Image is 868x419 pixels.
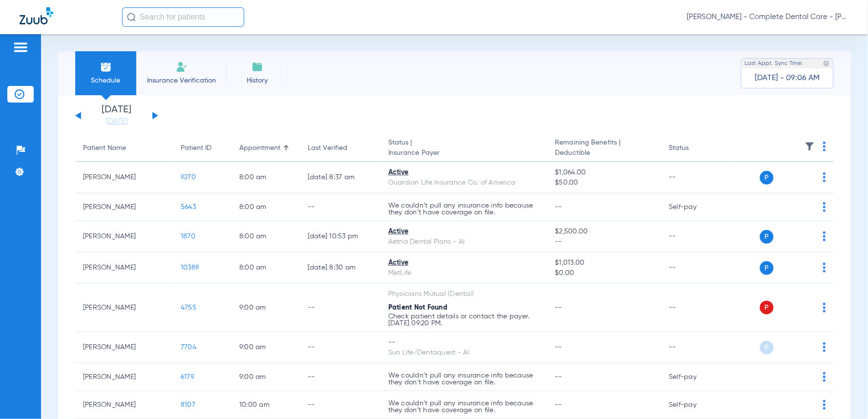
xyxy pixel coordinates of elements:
span: Schedule [83,76,129,85]
div: Patient Name [83,143,165,153]
img: Schedule [100,61,112,73]
td: [DATE] 8:37 AM [300,162,381,193]
img: group-dot-blue.svg [823,231,826,241]
img: Manual Insurance Verification [176,61,188,73]
td: -- [661,162,727,193]
td: [PERSON_NAME] [75,221,173,252]
span: 10389 [181,264,199,271]
span: P [760,261,774,275]
td: -- [300,284,381,332]
td: -- [661,221,727,252]
th: Status | [381,135,548,162]
span: -- [555,204,563,210]
p: We couldn’t pull any insurance info because they don’t have coverage on file. [388,400,540,414]
span: P [760,301,774,314]
td: 10:00 AM [232,391,300,419]
td: 9:00 AM [232,332,300,363]
div: Patient Name [83,143,126,153]
img: Zuub Logo [20,7,53,24]
span: $0.00 [555,268,654,278]
img: group-dot-blue.svg [823,172,826,182]
span: 5643 [181,204,196,210]
td: 9:00 AM [232,284,300,332]
span: 9270 [181,174,196,181]
span: -- [555,344,563,351]
span: [DATE] - 09:06 AM [755,73,820,83]
td: [PERSON_NAME] [75,284,173,332]
td: -- [661,284,727,332]
span: Insurance Verification [144,76,219,85]
span: Insurance Payer [388,148,540,158]
td: Self-pay [661,363,727,391]
td: [PERSON_NAME] [75,332,173,363]
span: 7704 [181,344,196,351]
span: 4755 [181,304,196,311]
span: History [234,76,280,85]
td: Self-pay [661,391,727,419]
span: -- [555,237,654,247]
div: Active [388,227,540,237]
span: P [760,341,774,355]
div: Chat Widget [819,372,868,419]
input: Search for patients [122,7,244,27]
td: 8:00 AM [232,221,300,252]
div: Active [388,258,540,268]
td: -- [300,391,381,419]
td: [PERSON_NAME] [75,193,173,221]
td: [DATE] 8:30 AM [300,252,381,284]
td: [PERSON_NAME] [75,162,173,193]
img: group-dot-blue.svg [823,142,826,151]
td: -- [300,332,381,363]
img: group-dot-blue.svg [823,342,826,352]
img: last sync help info [823,60,830,67]
a: [DATE] [87,117,146,126]
span: 6179 [181,374,194,380]
img: group-dot-blue.svg [823,303,826,313]
td: -- [300,363,381,391]
li: [DATE] [87,105,146,126]
img: filter.svg [805,142,815,151]
div: Aetna Dental Plans - AI [388,237,540,247]
span: [PERSON_NAME] - Complete Dental Care - [PERSON_NAME] [PERSON_NAME], DDS, [GEOGRAPHIC_DATA] [687,12,848,22]
td: Self-pay [661,193,727,221]
div: -- [388,337,540,348]
td: -- [661,332,727,363]
td: 8:00 AM [232,162,300,193]
div: Patient ID [181,143,224,153]
img: History [252,61,263,73]
td: [PERSON_NAME] [75,363,173,391]
span: Patient Not Found [388,304,447,311]
span: $1,013.00 [555,258,654,268]
div: Patient ID [181,143,212,153]
img: hamburger-icon [13,42,28,53]
span: P [760,171,774,185]
div: Appointment [239,143,280,153]
span: -- [555,401,563,408]
td: -- [300,193,381,221]
span: P [760,230,774,244]
div: Physicians Mutual (Dental) [388,289,540,299]
td: [DATE] 10:53 PM [300,221,381,252]
td: [PERSON_NAME] [75,252,173,284]
div: Active [388,168,540,178]
th: Status [661,135,727,162]
div: MetLife [388,268,540,278]
div: Sun Life/Dentaquest - AI [388,348,540,358]
div: Appointment [239,143,292,153]
span: $1,064.00 [555,168,654,178]
span: -- [555,304,563,311]
div: Guardian Life Insurance Co. of America [388,178,540,188]
div: Last Verified [308,143,347,153]
img: group-dot-blue.svg [823,202,826,212]
div: Last Verified [308,143,373,153]
p: We couldn’t pull any insurance info because they don’t have coverage on file. [388,372,540,386]
td: -- [661,252,727,284]
span: $2,500.00 [555,227,654,237]
img: group-dot-blue.svg [823,263,826,272]
p: We couldn’t pull any insurance info because they don’t have coverage on file. [388,202,540,216]
span: 1870 [181,233,195,240]
th: Remaining Benefits | [548,135,661,162]
span: $50.00 [555,178,654,188]
td: 9:00 AM [232,363,300,391]
td: 8:00 AM [232,193,300,221]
